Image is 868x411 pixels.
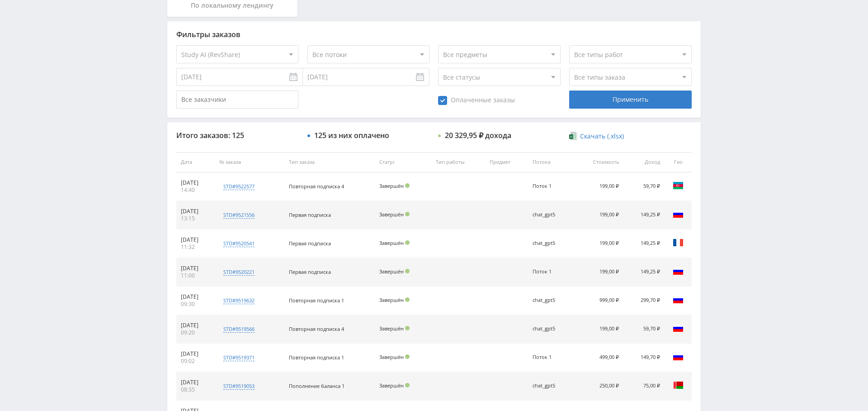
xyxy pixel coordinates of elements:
div: [DATE] [181,322,210,329]
span: Первая подписка [289,268,331,275]
span: Повторная подписка 1 [289,354,344,361]
span: Завершён [379,296,404,303]
div: Итого заказов: 125 [176,131,298,139]
div: 09:20 [181,329,210,336]
img: xlsx [569,131,577,140]
td: 59,70 ₽ [623,172,665,201]
span: Завершён [379,382,404,389]
td: 149,25 ₽ [623,258,665,287]
div: std#9519566 [223,325,255,333]
td: 250,00 ₽ [574,372,624,401]
div: 08:35 [181,386,210,393]
span: Повторная подписка 4 [289,325,344,332]
span: Подтвержден [405,383,410,387]
th: Дата [176,152,215,172]
div: std#9519632 [223,297,255,304]
span: Подтвержден [405,326,410,330]
div: Фильтры заказов [176,30,692,38]
div: [DATE] [181,179,210,186]
div: 125 из них оплачено [314,131,389,139]
div: [DATE] [181,265,210,272]
input: Все заказчики [176,91,298,109]
th: Статус [375,152,431,172]
td: 199,00 ₽ [574,258,624,287]
th: Доход [623,152,665,172]
div: 20 329,95 ₽ дохода [445,131,511,139]
div: chat_gpt5 [533,240,569,246]
span: Подтвержден [405,183,410,188]
div: Поток 1 [533,183,569,189]
td: 59,70 ₽ [623,315,665,344]
div: std#9520541 [223,240,255,247]
span: Подтвержден [405,240,410,245]
img: rus.png [673,323,684,334]
div: std#9519371 [223,354,255,361]
th: Стоимость [574,152,624,172]
a: Скачать (.xlsx) [569,132,623,141]
div: [DATE] [181,350,210,358]
th: Предмет [485,152,528,172]
img: fra.png [673,237,684,248]
span: Завершён [379,239,404,246]
div: 14:40 [181,186,210,194]
th: Тип работы [431,152,485,172]
img: rus.png [673,266,684,277]
td: 499,00 ₽ [574,344,624,372]
th: № заказа [215,152,284,172]
td: 75,00 ₽ [623,372,665,401]
th: Потоки [528,152,574,172]
td: 299,70 ₽ [623,287,665,315]
span: Пополнение баланса 1 [289,382,344,389]
div: [DATE] [181,379,210,386]
span: Повторная подписка 1 [289,297,344,304]
img: rus.png [673,209,684,220]
div: [DATE] [181,208,210,215]
td: 199,00 ₽ [574,229,624,258]
span: Завершён [379,325,404,332]
td: 199,00 ₽ [574,315,624,344]
div: std#9522577 [223,183,255,190]
div: [DATE] [181,293,210,301]
span: Повторная подписка 4 [289,183,344,190]
th: Тип заказа [284,152,375,172]
span: Подтвержден [405,212,410,216]
th: Гео [665,152,692,172]
div: [DATE] [181,236,210,244]
span: Подтвержден [405,354,410,359]
span: Первая подписка [289,211,331,218]
div: chat_gpt5 [533,326,569,332]
div: std#9521556 [223,211,255,219]
td: 999,00 ₽ [574,287,624,315]
div: 13:15 [181,215,210,222]
div: 09:30 [181,301,210,308]
td: 199,00 ₽ [574,172,624,201]
td: 149,70 ₽ [623,344,665,372]
td: 149,25 ₽ [623,201,665,229]
span: Оплаченные заказы [438,96,515,105]
span: Подтвержден [405,297,410,302]
div: std#9519053 [223,382,255,390]
div: chat_gpt5 [533,383,569,389]
div: 11:32 [181,244,210,251]
div: Поток 1 [533,354,569,360]
span: Завершён [379,211,404,218]
td: 199,00 ₽ [574,201,624,229]
span: Завершён [379,182,404,189]
div: chat_gpt5 [533,212,569,218]
div: Поток 1 [533,269,569,275]
div: 09:02 [181,358,210,365]
span: Скачать (.xlsx) [580,133,624,140]
img: rus.png [673,351,684,362]
div: 11:00 [181,272,210,279]
span: Первая подписка [289,240,331,247]
span: Подтвержден [405,269,410,273]
div: std#9520221 [223,268,255,276]
td: 149,25 ₽ [623,229,665,258]
div: chat_gpt5 [533,297,569,303]
span: Завершён [379,268,404,275]
img: blr.png [673,380,684,391]
div: Применить [569,91,691,109]
span: Завершён [379,354,404,360]
img: aze.png [673,180,684,191]
img: rus.png [673,294,684,305]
